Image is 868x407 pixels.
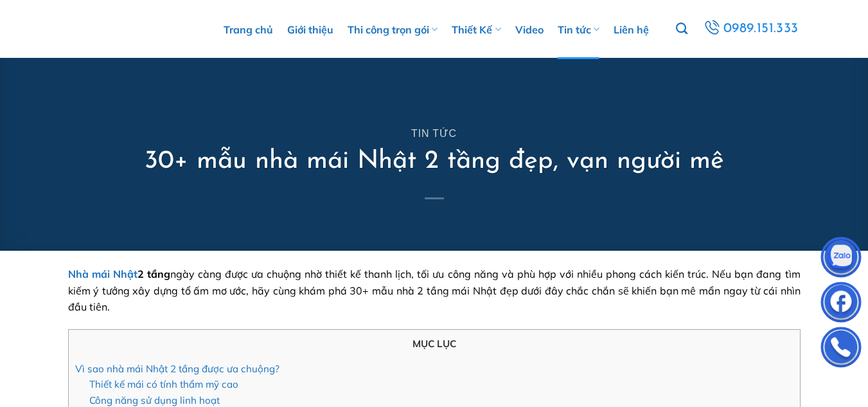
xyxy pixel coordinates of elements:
[822,285,860,323] img: Facebook
[145,145,724,178] h1: 30+ mẫu nhà mái Nhật 2 tầng đẹp, vạn người mê
[68,267,137,280] a: Nhà mái Nhật
[411,128,457,139] a: Tin tức
[75,336,793,352] p: MỤC LỤC
[822,330,860,368] img: Phone
[723,18,799,40] span: 0989.151.333
[822,240,860,278] img: Zalo
[68,267,170,280] strong: 2 tầng
[676,15,687,42] a: Tìm kiếm
[68,10,177,48] img: M.A.S HOME – Tổng Thầu Thiết Kế Và Xây Nhà Trọn Gói
[89,378,238,390] a: Thiết kế mái có tính thẩm mỹ cao
[75,363,279,375] a: Vì sao nhà mái Nhật 2 tầng được ưa chuộng?
[68,267,801,313] span: ngày càng được ưa chuộng nhờ thiết kế thanh lịch, tối ưu công năng và phù hợp với nhiều phong các...
[702,17,800,41] a: 0989.151.333
[89,394,220,406] a: Công năng sử dụng linh hoạt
